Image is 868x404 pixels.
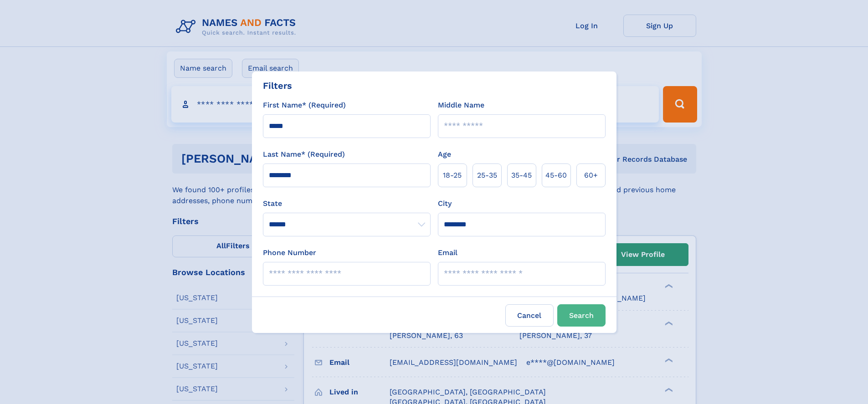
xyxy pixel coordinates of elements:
[263,198,431,209] label: State
[477,170,497,181] span: 25‑35
[438,198,452,209] label: City
[557,304,606,327] button: Search
[511,170,532,181] span: 35‑45
[438,247,457,258] label: Email
[263,79,292,92] div: Filters
[438,100,484,111] label: Middle Name
[584,170,598,181] span: 60+
[263,247,316,258] label: Phone Number
[263,100,346,111] label: First Name* (Required)
[263,149,345,160] label: Last Name* (Required)
[438,149,451,160] label: Age
[545,170,567,181] span: 45‑60
[443,170,462,181] span: 18‑25
[505,304,554,327] label: Cancel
